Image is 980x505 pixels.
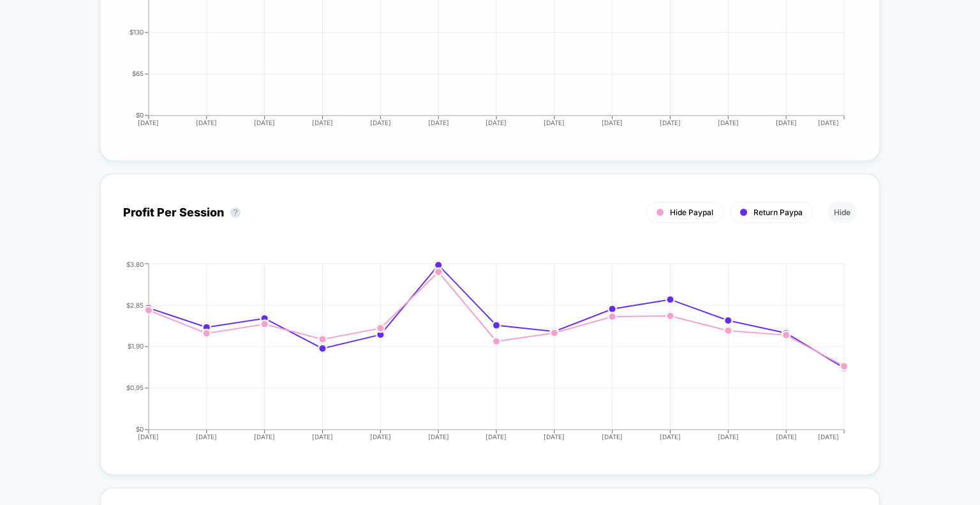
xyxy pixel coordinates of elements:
button: ? [230,207,241,218]
tspan: $0 [136,425,144,433]
tspan: [DATE] [660,119,681,126]
tspan: [DATE] [254,119,275,126]
tspan: $65 [132,70,144,77]
tspan: [DATE] [819,433,840,441]
tspan: [DATE] [138,433,159,441]
tspan: [DATE] [370,119,391,126]
tspan: [DATE] [544,119,565,126]
tspan: [DATE] [196,433,217,441]
tspan: [DATE] [776,119,797,126]
tspan: $1.90 [128,342,144,350]
span: Hide Paypal [670,207,713,217]
tspan: $0 [136,111,144,119]
tspan: [DATE] [602,119,623,126]
tspan: [DATE] [196,119,217,126]
tspan: [DATE] [718,119,739,126]
tspan: [DATE] [718,433,739,441]
tspan: [DATE] [602,433,623,441]
button: Hide [828,202,857,223]
tspan: [DATE] [138,119,159,126]
tspan: $130 [130,28,144,36]
tspan: [DATE] [819,119,840,126]
tspan: $3.80 [126,260,144,268]
tspan: [DATE] [428,119,449,126]
tspan: [DATE] [486,119,507,126]
tspan: [DATE] [776,433,797,441]
tspan: [DATE] [254,433,275,441]
tspan: [DATE] [428,433,449,441]
tspan: [DATE] [370,433,391,441]
tspan: $0.95 [126,384,144,391]
tspan: [DATE] [544,433,565,441]
tspan: [DATE] [486,433,507,441]
span: Return Paypa [754,207,803,217]
tspan: [DATE] [660,433,681,441]
tspan: $2.85 [126,301,144,308]
tspan: [DATE] [312,119,333,126]
tspan: [DATE] [312,433,333,441]
div: PROFIT_PER_SESSION [110,260,844,452]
